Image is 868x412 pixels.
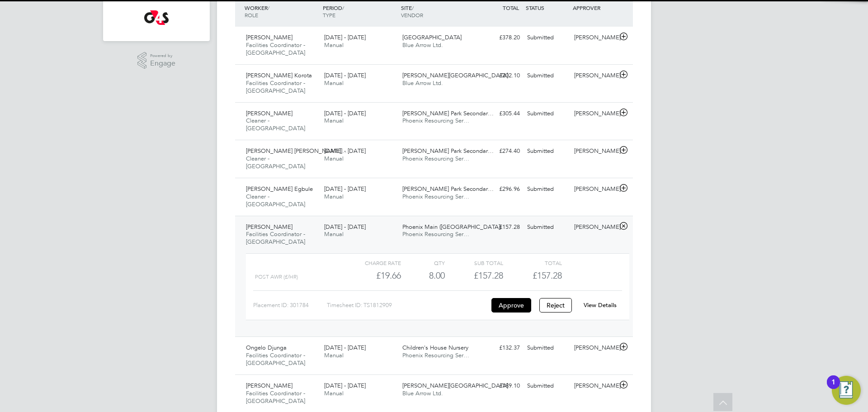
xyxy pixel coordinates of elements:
span: ROLE [245,11,258,19]
span: Manual [324,117,344,124]
span: [PERSON_NAME] Park Secondar… [402,185,494,193]
span: Post AWR (£/HR) [255,274,298,280]
span: Manual [324,389,344,397]
div: Submitted [524,30,571,45]
span: Engage [150,60,175,67]
span: [PERSON_NAME] Park Secondar… [402,109,494,117]
span: Powered by [150,52,175,60]
span: [PERSON_NAME] Egbule [246,185,313,193]
span: / [412,4,414,11]
span: TYPE [323,11,335,19]
span: Facilities Coordinator - [GEOGRAPHIC_DATA] [246,230,305,246]
div: [PERSON_NAME] [571,68,618,83]
span: Facilities Coordinator - [GEOGRAPHIC_DATA] [246,351,305,367]
div: £305.44 [476,106,524,121]
div: [PERSON_NAME] [571,182,618,197]
div: Timesheet ID: TS1812909 [327,298,489,313]
span: Cleaner - [GEOGRAPHIC_DATA] [246,193,305,208]
span: [PERSON_NAME][GEOGRAPHIC_DATA] [402,382,508,389]
span: Phoenix Resourcing Ser… [402,117,469,124]
span: Phoenix Resourcing Ser… [402,193,469,200]
span: [PERSON_NAME] [PERSON_NAME]… [246,147,347,155]
div: £296.96 [476,182,524,197]
span: [DATE] - [DATE] [324,344,366,351]
div: Charge rate [343,257,401,268]
div: £132.37 [476,341,524,355]
div: [PERSON_NAME] [571,30,618,45]
span: [PERSON_NAME] [246,33,292,41]
span: Blue Arrow Ltd. [402,79,443,87]
div: [PERSON_NAME] [571,106,618,121]
span: / [268,4,269,11]
span: Blue Arrow Ltd. [402,389,443,397]
span: Facilities Coordinator - [GEOGRAPHIC_DATA] [246,41,305,57]
a: Go to home page [114,10,199,25]
div: Submitted [524,144,571,159]
span: [PERSON_NAME] Park Secondar… [402,147,494,155]
span: Phoenix Resourcing Ser… [402,230,469,238]
span: [DATE] - [DATE] [324,185,366,193]
div: £157.28 [445,268,503,283]
span: Ongelo Djunga [246,344,287,351]
span: Manual [324,41,344,49]
button: Open Resource Center, 1 new notification [832,376,861,405]
span: [DATE] - [DATE] [324,382,366,389]
button: Reject [539,298,572,313]
span: Children's House Nursery [402,344,468,351]
span: VENDOR [401,11,423,19]
span: Cleaner - [GEOGRAPHIC_DATA] [246,155,305,170]
div: Submitted [524,106,571,121]
span: [DATE] - [DATE] [324,147,366,155]
button: Approve [491,298,531,313]
img: g4s-logo-retina.png [144,10,169,25]
div: Submitted [524,182,571,197]
div: £189.10 [476,379,524,393]
span: [PERSON_NAME] [246,109,292,117]
span: [DATE] - [DATE] [324,109,366,117]
span: Manual [324,155,344,162]
span: Manual [324,193,344,200]
div: £378.20 [476,30,524,45]
a: View Details [584,301,617,309]
span: [PERSON_NAME] [246,223,292,231]
span: Blue Arrow Ltd. [402,41,443,49]
div: £157.28 [476,220,524,235]
span: [DATE] - [DATE] [324,33,366,41]
span: Cleaner - [GEOGRAPHIC_DATA] [246,117,305,132]
span: Manual [324,79,344,87]
span: Facilities Coordinator - [GEOGRAPHIC_DATA] [246,389,305,405]
div: 1 [831,382,835,394]
span: [PERSON_NAME][GEOGRAPHIC_DATA] [402,71,508,79]
span: / [342,4,344,11]
div: 8.00 [401,268,445,283]
span: Manual [324,351,344,359]
div: QTY [401,257,445,268]
span: [DATE] - [DATE] [324,71,366,79]
span: Phoenix Resourcing Ser… [402,155,469,162]
div: [PERSON_NAME] [571,220,618,235]
div: [PERSON_NAME] [571,379,618,393]
div: £202.10 [476,68,524,83]
div: Submitted [524,68,571,83]
span: [PERSON_NAME] Korota [246,71,312,79]
a: Powered byEngage [137,52,176,69]
span: Phoenix Resourcing Ser… [402,351,469,359]
div: [PERSON_NAME] [571,341,618,355]
span: Manual [324,230,344,238]
div: Total [503,257,561,268]
div: [PERSON_NAME] [571,144,618,159]
div: Submitted [524,379,571,393]
span: TOTAL [503,4,519,11]
div: Sub Total [445,257,503,268]
span: Phoenix Main ([GEOGRAPHIC_DATA]) [402,223,501,231]
span: [PERSON_NAME] [246,382,292,389]
span: £157.28 [533,270,562,281]
div: Placement ID: 301784 [253,298,327,313]
div: £274.40 [476,144,524,159]
div: Submitted [524,341,571,355]
span: [DATE] - [DATE] [324,223,366,231]
div: Submitted [524,220,571,235]
div: £19.66 [343,268,401,283]
span: Facilities Coordinator - [GEOGRAPHIC_DATA] [246,79,305,95]
span: [GEOGRAPHIC_DATA] [402,33,462,41]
